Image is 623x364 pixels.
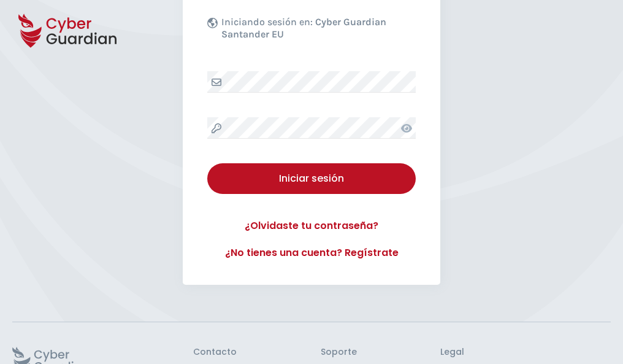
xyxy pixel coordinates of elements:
a: ¿Olvidaste tu contraseña? [207,219,416,233]
h3: Contacto [193,347,237,358]
a: ¿No tienes una cuenta? Regístrate [207,246,416,260]
h3: Soporte [321,347,357,358]
div: Iniciar sesión [216,171,407,186]
button: Iniciar sesión [207,163,416,194]
h3: Legal [440,347,611,358]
